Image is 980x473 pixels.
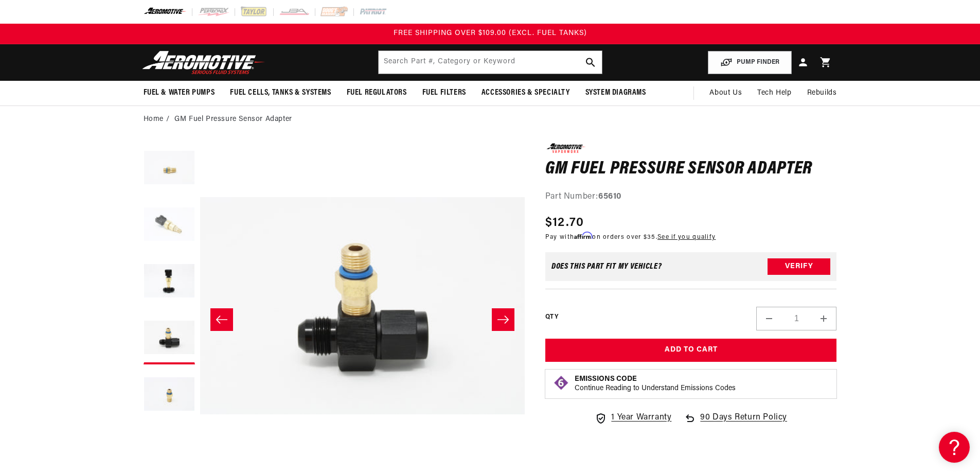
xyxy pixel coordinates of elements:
button: PUMP FINDER [708,51,792,74]
span: Accessories & Specialty [482,87,570,98]
button: Load image 3 in gallery view [144,256,195,308]
summary: Fuel & Water Pumps [136,81,223,105]
button: Emissions CodeContinue Reading to Understand Emissions Codes [575,375,736,393]
span: Affirm [574,232,592,239]
button: Load image 2 in gallery view [144,200,195,251]
span: Fuel Filters [422,87,466,98]
input: Search by Part Number, Category or Keyword [379,51,602,74]
p: Pay with on orders over $35. [545,232,716,242]
span: 1 Year Warranty [611,411,671,425]
summary: Rebuilds [799,81,845,106]
span: About Us [709,89,742,97]
summary: Accessories & Specialty [474,81,578,105]
button: Verify [768,258,830,275]
span: 90 Days Return Policy [700,411,787,435]
button: Load image 4 in gallery view [144,313,195,364]
summary: Fuel Cells, Tanks & Systems [222,81,338,105]
nav: breadcrumbs [144,114,837,125]
img: Emissions code [553,375,569,391]
a: About Us [702,81,750,106]
span: Fuel Regulators [347,87,407,98]
button: Slide right [492,308,514,331]
p: Continue Reading to Understand Emissions Codes [575,384,736,393]
a: 90 Days Return Policy [684,411,787,435]
h1: GM Fuel Pressure Sensor Adapter [545,161,837,178]
li: GM Fuel Pressure Sensor Adapter [174,114,292,125]
img: Aeromotive [139,50,268,75]
button: search button [579,51,602,74]
label: QTY [545,313,558,322]
span: Tech Help [757,87,791,99]
button: Load image 1 in gallery view [144,143,195,195]
div: Does This part fit My vehicle? [551,262,662,271]
summary: Fuel Filters [415,81,474,105]
a: Home [144,114,164,125]
span: Fuel & Water Pumps [144,87,215,98]
button: Load image 5 in gallery view [144,370,195,421]
summary: System Diagrams [578,81,654,105]
span: FREE SHIPPING OVER $109.00 (EXCL. FUEL TANKS) [394,29,587,37]
button: Add to Cart [545,339,837,362]
span: System Diagrams [585,87,646,98]
a: See if you qualify - Learn more about Affirm Financing (opens in modal) [657,234,716,240]
span: $12.70 [545,214,584,232]
summary: Tech Help [750,81,799,106]
span: Fuel Cells, Tanks & Systems [230,87,331,98]
strong: Emissions Code [575,375,637,383]
button: Slide left [210,308,233,331]
span: Rebuilds [807,87,837,99]
div: Part Number: [545,190,837,204]
strong: 65610 [598,192,621,201]
summary: Fuel Regulators [339,81,415,105]
a: 1 Year Warranty [595,411,671,425]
